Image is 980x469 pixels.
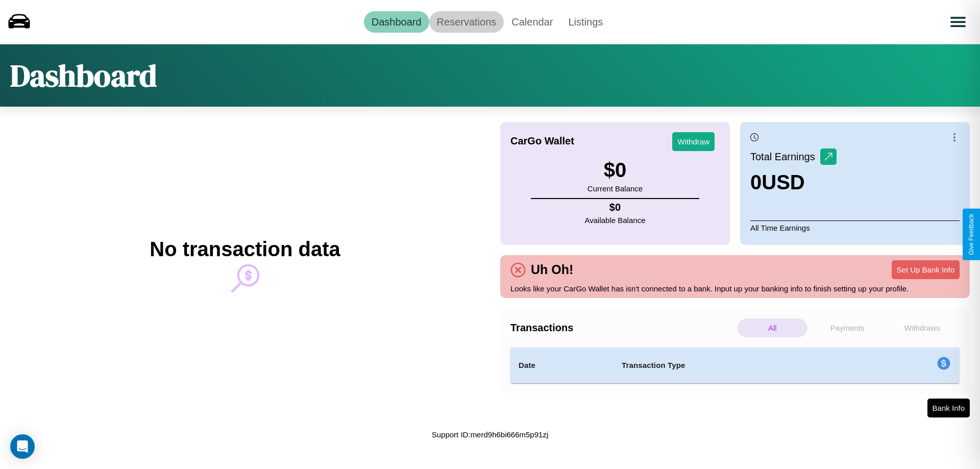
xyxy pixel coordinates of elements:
h3: 0 USD [750,171,837,194]
div: Give Feedback [968,214,975,255]
a: Calendar [504,11,560,33]
h4: CarGo Wallet [510,135,574,147]
a: Dashboard [364,11,429,33]
h4: Date [519,359,605,372]
h4: $ 0 [585,202,646,213]
h4: Transaction Type [622,359,853,372]
a: Listings [560,11,610,33]
h4: Transactions [510,322,735,334]
p: Looks like your CarGo Wallet has isn't connected to a bank. Input up your banking info to finish ... [510,282,960,295]
h3: $ 0 [587,159,643,182]
p: All Time Earnings [750,220,960,235]
p: All [738,318,807,337]
p: Total Earnings [750,147,820,166]
h1: Dashboard [10,55,157,96]
p: Support ID: merd9h6bi666m5p91zj [432,428,548,441]
button: Set Up Bank Info [892,260,960,279]
button: Bank Info [927,399,970,417]
p: Available Balance [585,213,646,227]
a: Reservations [429,11,504,33]
button: Open menu [944,8,972,36]
div: Open Intercom Messenger [10,434,35,459]
button: Withdraw [672,132,715,151]
p: Withdraws [887,318,957,337]
h2: No transaction data [150,238,340,261]
table: simple table [510,348,960,383]
p: Current Balance [587,182,643,195]
p: Payments [813,318,883,337]
h4: Uh Oh! [526,262,578,277]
